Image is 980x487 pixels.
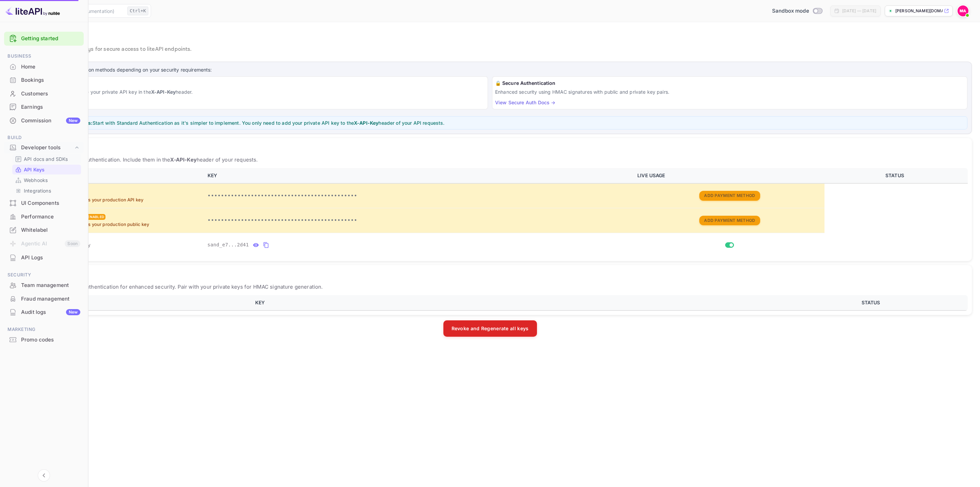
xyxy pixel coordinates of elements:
[77,214,105,220] div: Not enabled
[4,114,84,127] div: CommissionNew
[4,114,84,127] a: CommissionNew
[12,168,203,183] th: NAME
[15,155,78,163] a: API docs and SDKs
[16,88,485,95] p: Simple and straightforward. Use your private API key in the header.
[8,45,972,54] p: Create and manage your API keys for secure access to liteAPI endpoints.
[12,142,968,153] h5: Private API Keys
[699,191,760,201] button: Add Payment Method
[12,168,968,257] table: private api keys table
[21,308,80,316] div: Audit logs
[443,320,537,337] button: Revoke and Regenerate all keys
[4,251,84,264] a: API Logs
[16,119,964,126] p: 💡 Start with Standard Authentication as it's simpler to implement. You only need to add your priv...
[21,213,80,221] div: Performance
[4,134,84,141] span: Build
[4,87,84,101] div: Customers
[699,193,760,198] a: Add Payment Method
[12,156,968,164] p: Use these keys for Standard Authentication. Include them in the header of your requests.
[21,63,80,71] div: Home
[5,5,60,16] img: LiteAPI logo
[769,7,825,15] div: Switch to Production mode
[4,60,84,74] div: Home
[12,295,251,310] th: NAME
[4,224,84,236] a: Whitelabel
[170,156,196,163] strong: X-API-Key
[4,292,84,306] div: Fraud management
[4,210,84,223] a: Performance
[127,6,148,15] div: Ctrl+K
[4,197,84,210] div: UI Components
[19,197,199,203] p: Add a payment method to access your production API key
[895,8,943,14] p: [PERSON_NAME][DOMAIN_NAME]...
[21,281,80,289] div: Team management
[495,100,555,105] a: View Secure Auth Docs →
[777,295,968,310] th: STATUS
[12,269,968,280] h5: Public API Keys
[15,177,78,184] a: Webhooks
[24,177,48,184] p: Webhooks
[21,226,80,234] div: Whitelabel
[12,283,968,291] p: Use these keys with Secure Authentication for enhanced security. Pair with your private keys for ...
[19,221,199,228] p: Add a payment method to access your production public key
[4,306,84,319] div: Audit logsNew
[772,7,809,15] span: Sandbox mode
[12,165,81,174] div: API Keys
[4,333,84,346] a: Promo codes
[354,120,378,126] strong: X-API-Key
[66,309,80,315] div: New
[4,60,84,73] a: Home
[842,8,876,14] div: [DATE] — [DATE]
[21,35,80,43] a: Getting started
[151,89,176,95] strong: X-API-Key
[203,168,634,183] th: KEY
[4,210,84,224] div: Performance
[4,279,84,291] a: Team management
[15,187,78,194] a: Integrations
[16,79,485,87] h6: 📋 Standard Authentication
[12,186,81,196] div: Integrations
[21,90,80,98] div: Customers
[15,166,78,173] a: API Keys
[495,88,964,95] p: Enhanced security using HMAC signatures with public and private key pairs.
[24,187,51,194] p: Integrations
[21,199,80,207] div: UI Components
[12,154,81,164] div: API docs and SDKs
[4,306,84,318] a: Audit logsNew
[4,32,84,46] div: Getting started
[4,197,84,209] a: UI Components
[12,295,968,311] table: public api keys table
[21,117,80,125] div: Commission
[24,166,45,173] p: API Keys
[4,271,84,279] span: Security
[21,254,80,262] div: API Logs
[251,295,777,310] th: KEY
[208,192,630,200] p: •••••••••••••••••••••••••••••••••••••••••••••
[66,118,80,124] div: New
[12,175,81,185] div: Webhooks
[208,241,249,248] span: sand_e7...2d41
[21,76,80,84] div: Bookings
[4,52,84,60] span: Business
[21,336,80,344] div: Promo codes
[4,87,84,100] a: Customers
[38,469,50,482] button: Collapse navigation
[4,101,84,114] div: Earnings
[21,295,80,303] div: Fraud management
[699,217,760,223] a: Add Payment Method
[8,30,972,44] p: API Keys
[4,101,84,113] a: Earnings
[633,168,824,183] th: LIVE USAGE
[208,216,630,225] p: •••••••••••••••••••••••••••••••••••••••••••••
[13,66,967,74] p: LiteAPI supports two authentication methods depending on your security requirements:
[21,144,73,152] div: Developer tools
[824,168,968,183] th: STATUS
[4,292,84,305] a: Fraud management
[21,103,80,111] div: Earnings
[24,155,68,163] p: API docs and SDKs
[4,142,84,154] div: Developer tools
[4,74,84,86] a: Bookings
